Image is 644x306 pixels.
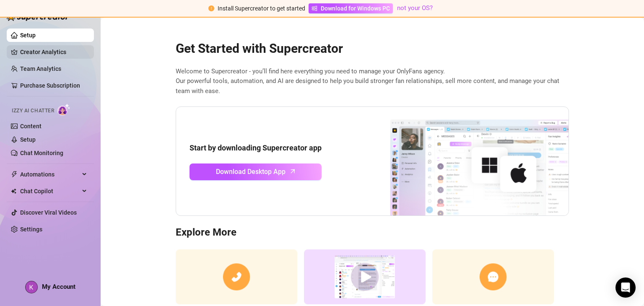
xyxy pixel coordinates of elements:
[190,143,322,152] strong: Start by downloading Supercreator app
[359,107,569,216] img: download app
[20,150,63,156] a: Chat Monitoring
[321,4,390,13] span: Download for Windows PC
[190,163,322,180] a: Download Desktop Apparrow-up
[397,4,433,12] a: not your OS?
[218,5,305,12] span: Install Supercreator to get started
[176,67,569,96] span: Welcome to Supercreator - you’ll find here everything you need to manage your OnlyFans agency. Ou...
[20,65,61,72] a: Team Analytics
[304,249,426,304] img: supercreator demo
[176,226,569,239] h3: Explore More
[176,249,297,304] img: consulting call
[12,107,54,115] span: Izzy AI Chatter
[20,168,80,181] span: Automations
[20,226,42,233] a: Settings
[176,41,569,57] h2: Get Started with Supercreator
[42,283,75,290] span: My Account
[208,5,214,11] span: exclamation-circle
[216,166,286,177] span: Download Desktop App
[20,82,80,89] a: Purchase Subscription
[615,277,636,298] div: Open Intercom Messenger
[20,45,87,59] a: Creator Analytics
[20,136,36,143] a: Setup
[11,171,18,178] span: thunderbolt
[57,104,70,116] img: AI Chatter
[20,32,36,39] a: Setup
[432,249,554,304] img: contact support
[20,123,42,130] a: Content
[288,166,298,176] span: arrow-up
[20,184,80,198] span: Chat Copilot
[11,188,16,194] img: Chat Copilot
[312,5,317,11] span: windows
[309,3,393,13] a: Download for Windows PC
[26,281,37,293] img: ACg8ocIDDqr1y-kwqiWpYC9rzXyc1CFS0egld24OxADfApiDn40XLQ=s96-c
[20,209,77,216] a: Discover Viral Videos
